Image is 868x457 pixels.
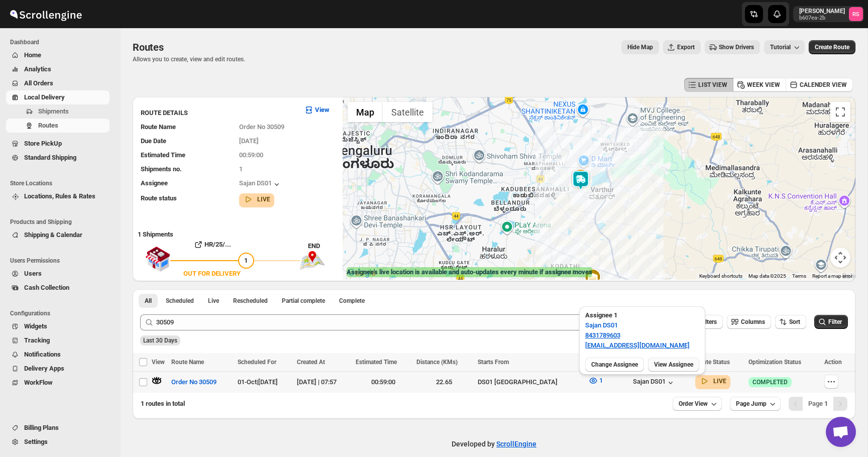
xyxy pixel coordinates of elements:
button: Sort [775,315,806,329]
span: LIST VIEW [698,81,727,89]
a: Terms (opens in new tab) [792,273,806,279]
img: ScrollEngine [8,2,83,27]
span: Page Jump [736,400,767,408]
a: Open this area in Google Maps (opens a new window) [345,267,378,280]
button: HR/25/... [170,237,254,253]
button: Map camera controls [830,248,850,268]
span: Romil Seth [849,7,863,21]
span: Estimated Time [141,151,185,159]
span: Cash Collection [24,284,69,291]
span: Order No 30509 [239,123,284,131]
span: Assignee [141,179,168,187]
span: Store Locations [10,179,114,187]
b: 1 [824,400,828,407]
span: Route Status [695,359,730,366]
img: shop.svg [145,240,170,279]
button: Notifications [6,348,110,362]
button: View [298,102,336,118]
button: Settings [6,435,110,449]
span: Columns [741,318,765,325]
span: Configurations [10,309,114,317]
span: All [145,297,152,305]
button: CALENDER VIEW [786,78,853,92]
span: 1 [599,377,603,384]
span: Dashboard [10,38,114,46]
span: 1 [244,257,248,264]
button: Change Assignee [585,358,644,372]
span: Widgets [24,322,47,330]
span: Settings [24,438,48,445]
div: Open chat [826,417,856,447]
span: Rescheduled [233,297,268,305]
span: Users [24,270,42,277]
span: Action [824,359,842,366]
span: Created At [297,359,325,366]
label: Assignee's live location is available and auto-updates every minute if assignee moves [347,267,592,277]
button: Locations, Rules & Rates [6,189,110,203]
button: Tutorial [764,40,805,54]
span: View [152,359,165,366]
button: WEEK VIEW [733,78,786,92]
span: Notifications [24,351,61,358]
button: LIVE [243,194,270,204]
span: Last 30 Days [143,337,177,344]
button: Sajan DS01 [239,179,282,189]
div: [DATE] | 07:57 [297,377,350,387]
b: Assignee 1 [585,311,617,319]
img: Google [345,267,378,280]
span: Route Name [171,359,204,366]
button: Columns [727,315,771,329]
button: View Assignee [648,358,699,372]
button: LIVE [699,376,726,386]
button: Shipments [6,104,110,119]
button: 1 [582,373,609,389]
button: Sajan DS01 [579,317,624,333]
span: COMPLETED [752,378,788,386]
button: Routes [6,119,110,133]
button: Show satellite imagery [383,102,432,122]
span: Products and Shipping [10,218,114,226]
b: View [315,106,330,113]
button: Toggle fullscreen view [830,102,850,122]
img: trip_end.png [300,251,325,270]
span: Home [24,51,41,59]
span: Scheduled For [238,359,276,366]
span: Order View [679,400,708,408]
span: 1 routes in total [141,400,185,407]
button: Create Route [809,40,855,54]
span: Sort [789,318,800,325]
button: Users [6,267,110,281]
span: Delivery Apps [24,365,64,372]
span: Page [808,400,828,407]
button: Billing Plans [6,421,110,435]
span: Due Date [141,137,166,145]
button: Analytics [6,62,110,76]
span: Partial complete [282,297,325,305]
p: b607ea-2b [799,15,845,21]
p: [PERSON_NAME] [799,7,845,15]
button: Home [6,48,110,62]
span: Local Delivery [24,93,65,101]
div: 1 [571,170,591,190]
button: LIST VIEW [684,78,733,92]
nav: Pagination [789,397,847,411]
b: LIVE [257,196,270,203]
span: Locations, Rules & Rates [24,192,95,200]
p: Allows you to create, view and edit routes. [133,55,245,63]
span: Show Drivers [719,43,754,51]
span: View Assignee [654,361,693,369]
input: Press enter after typing | Search Eg. Order No 30509 [156,314,607,330]
span: Create Route [815,43,849,51]
span: Tutorial [770,44,791,51]
button: Tracking [6,333,110,348]
span: Tracking [24,336,50,344]
b: 1 Shipments [133,225,173,238]
button: Page Jump [730,397,781,411]
span: Routes [38,122,58,129]
span: Shipments [38,107,69,115]
span: CALENDER VIEW [800,81,847,89]
span: Scheduled [166,297,194,305]
span: Billing Plans [24,424,59,431]
button: All routes [139,294,158,308]
span: Shipping & Calendar [24,231,82,239]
